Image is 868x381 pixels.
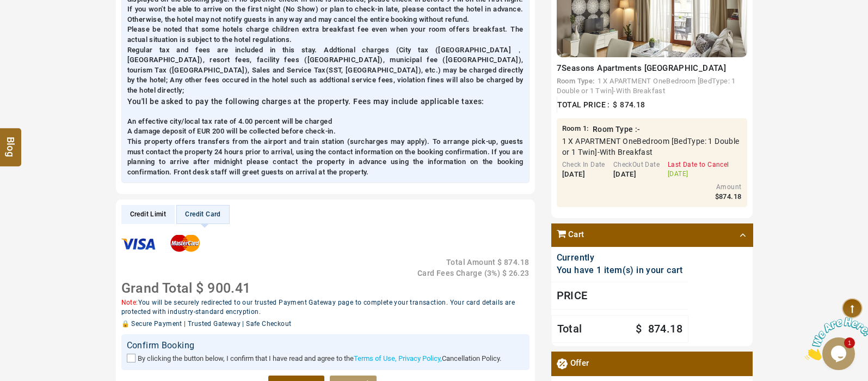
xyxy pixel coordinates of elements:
li: A damage deposit of EUR 200 will be collected before check-in. [127,126,524,137]
span: Cancellation Policy. [442,354,501,362]
li: Please be noted that some hotels charge children extra breakfast fee even when your room offers b... [127,25,524,45]
a: 1 X APARTMENT OneBedroom [BedType: 1 Double or 1 Twin]-With Breakfast [557,77,736,95]
span: 874.18 [648,323,682,336]
a: Privacy Policy, [398,354,442,362]
span: Room [562,124,581,132]
span: Note: [121,299,138,306]
span: 26.23 [509,269,530,277]
span: Blog [4,136,18,146]
span: Credit Limit [130,210,167,218]
p: You'll be asked to pay the following charges at the property. Fees may include applicable taxes: [127,95,524,108]
span: Total Price : [557,100,610,109]
div: [DATE] [613,170,660,180]
span: 1 X APARTMENT OneBedroom [BedType: 1 Double or 1 Twin]-With Breakfast [562,136,742,158]
b: Room Type: [557,77,595,85]
div: Last Date to Cancel [668,160,729,170]
img: Chat attention grabber [4,4,72,47]
span: $ [502,269,507,277]
div: Confirm Booking [127,340,524,352]
span: ( %) [484,269,501,277]
li: Regular tax and fees are included in this stay. Addtional charges (City tax ([GEOGRAPHIC_DATA]，[G... [127,45,524,96]
span: $ [196,280,204,296]
span: Card Fees Charge [417,269,482,277]
span: 874.18 [719,192,741,201]
span: 874.18 [620,100,645,109]
span: 3 [487,269,491,277]
div: [DATE] [562,170,605,180]
span: Currently You have 1 item(s) in your cart [557,252,683,275]
b: Room Type :- [593,125,641,134]
li: An effective city/local tax rate of 4.00 percent will be charged [127,117,524,127]
span: 874.18 [504,258,529,267]
span: $ [497,258,502,267]
span: 900.41 [207,280,250,296]
span: 7Seasons Apartments [GEOGRAPHIC_DATA] [557,63,727,73]
span: Total [557,322,582,337]
span: Cart [568,229,584,241]
span: Total Amount [446,258,496,267]
span: $ [613,100,617,109]
span: $ [636,323,642,336]
span: Offer [570,358,589,371]
span: You will be securely redirected to our trusted Payment Gateway page to complete your transaction.... [121,299,515,316]
span: By clicking the button below, I confirm that I have read and agree to the [138,354,354,362]
div: CheckOut Date [613,160,660,170]
li: This property offers transfers from the airport and train station (surcharges may apply). To arra... [127,137,524,177]
div: Amount [687,183,742,192]
iframe: chat widget [801,313,868,365]
span: : [562,124,589,135]
a: Terms of Use, [354,354,397,362]
span: 1 [583,124,587,132]
div: 🔒 Secure Payment | Trusted Gateway | Safe Checkout [121,319,530,329]
div: Price [551,282,688,310]
span: Grand Total [121,280,193,296]
div: [DATE] [668,170,729,179]
span: $ [715,192,719,201]
div: Check In Date [562,160,605,170]
li: Credit Card [176,205,229,224]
